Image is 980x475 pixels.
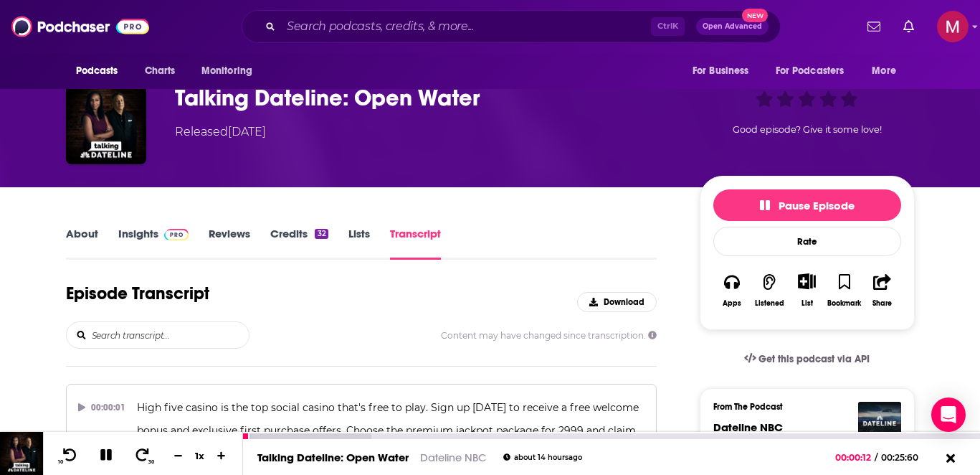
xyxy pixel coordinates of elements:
div: Rate [713,227,901,256]
button: Show More Button [792,273,822,289]
a: Transcript [390,227,441,260]
span: 30 [148,459,154,465]
span: Get this podcast via API [758,353,870,365]
a: Lists [348,227,370,260]
a: Dateline NBC [420,451,486,464]
button: 30 [130,447,157,465]
div: Released [DATE] [175,123,266,141]
button: Pause Episode [713,189,901,221]
button: open menu [66,57,137,85]
span: Charts [145,61,176,81]
span: 00:00:12 [835,452,875,463]
button: Bookmark [826,264,863,316]
a: Talking Dateline: Open Water [257,451,409,464]
a: Get this podcast via API [733,342,882,377]
div: 1 x [188,450,212,461]
span: Ctrl K [651,17,685,36]
button: Show profile menu [937,11,969,42]
button: open menu [766,57,865,85]
span: Download [604,297,644,307]
span: High five casino is the top social casino that's free to play. Sign up [DATE] to receive a free w... [137,401,642,460]
div: Share [872,299,892,308]
button: Open AdvancedNew [696,18,769,35]
h3: Talking Dateline: Open Water [175,84,677,112]
span: Content may have changed since transcription. [441,330,657,341]
div: Search podcasts, credits, & more... [242,10,781,43]
span: Monitoring [201,61,252,81]
a: Show notifications dropdown [862,14,886,39]
button: Listened [751,264,788,316]
button: open menu [191,57,271,85]
button: open menu [682,57,767,85]
div: 32 [315,229,328,239]
input: Search podcasts, credits, & more... [281,15,651,38]
span: For Podcasters [776,61,845,81]
div: about 14 hours ago [503,453,582,461]
a: Dateline NBC [713,420,783,434]
a: About [66,227,98,260]
a: InsightsPodchaser Pro [118,227,189,260]
button: 10 [55,447,82,465]
span: Open Advanced [703,23,762,30]
div: Apps [723,299,741,308]
img: Podchaser Pro [164,229,189,240]
div: 00:00:01 [78,396,126,419]
span: 10 [58,459,63,465]
span: Podcasts [76,61,118,81]
h1: Episode Transcript [66,283,209,304]
div: Bookmark [827,299,861,308]
span: Logged in as mgatti [937,11,969,42]
div: Show More ButtonList [788,264,825,316]
div: Listened [755,299,784,308]
button: Download [577,292,657,312]
button: Apps [713,264,751,316]
button: Share [863,264,900,316]
img: Podchaser - Follow, Share and Rate Podcasts [11,13,149,40]
h3: From The Podcast [713,402,890,412]
div: Open Intercom Messenger [931,398,966,432]
input: Search transcript... [90,322,249,348]
span: More [872,61,896,81]
img: Talking Dateline: Open Water [66,84,146,164]
a: Credits32 [270,227,328,260]
a: Show notifications dropdown [898,14,920,39]
span: Pause Episode [760,199,855,212]
div: List [801,298,813,308]
span: New [742,9,768,22]
span: Good episode? Give it some love! [733,124,882,135]
a: Reviews [209,227,250,260]
img: Dateline NBC [858,402,901,445]
span: / [875,452,877,463]
button: open menu [862,57,914,85]
span: For Business [693,61,749,81]
img: User Profile [937,11,969,42]
a: Charts [135,57,184,85]
span: 00:25:60 [877,452,933,463]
